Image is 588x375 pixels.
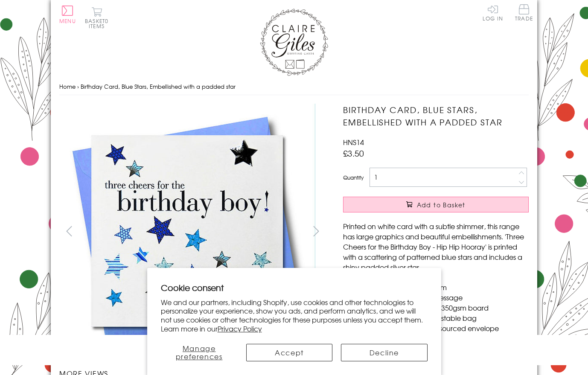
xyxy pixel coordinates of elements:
[218,323,262,334] a: Privacy Policy
[77,82,79,90] span: ›
[341,344,427,361] button: Decline
[483,4,503,21] a: Log In
[59,78,529,96] nav: breadcrumbs
[343,174,364,181] label: Quantity
[59,82,76,90] a: Home
[343,197,529,212] button: Add to Basket
[59,6,76,23] button: Menu
[59,221,79,241] button: prev
[326,104,582,360] img: Birthday Card, Blue Stars, Embellished with a padded star
[59,17,76,25] span: Menu
[85,7,108,29] button: Basket0 items
[260,9,328,76] img: Claire Giles Greetings Cards
[176,343,223,361] span: Manage preferences
[81,82,236,90] span: Birthday Card, Blue Stars, Embellished with a padded star
[161,282,428,294] h2: Cookie consent
[515,4,533,23] a: Trade
[343,104,529,128] h1: Birthday Card, Blue Stars, Embellished with a padded star
[343,137,364,147] span: HNS14
[161,344,238,361] button: Manage preferences
[161,298,428,333] p: We and our partners, including Shopify, use cookies and other technologies to personalize your ex...
[89,17,108,30] span: 0 items
[343,147,364,159] span: £3.50
[59,104,315,359] img: Birthday Card, Blue Stars, Embellished with a padded star
[417,201,466,209] span: Add to Basket
[307,221,326,241] button: next
[246,344,332,361] button: Accept
[343,221,529,272] p: Printed on white card with a subtle shimmer, this range has large graphics and beautiful embellis...
[515,4,533,21] span: Trade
